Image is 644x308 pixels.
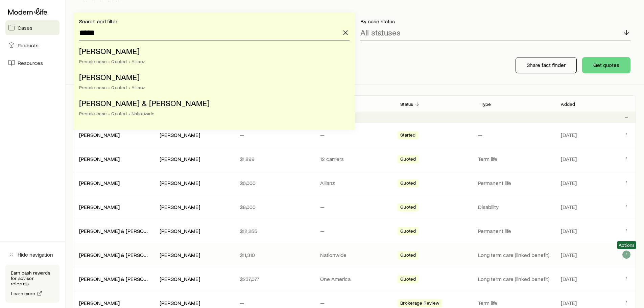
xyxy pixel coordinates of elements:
div: Earn cash rewards for advisor referrals.Learn more [5,265,59,303]
li: James & Nicole Smith [79,96,345,122]
span: Quoted [400,180,416,187]
div: [PERSON_NAME] [79,300,120,307]
span: [PERSON_NAME] [79,72,140,82]
span: [DATE] [561,132,577,138]
p: All statuses [360,28,401,37]
span: Resources [18,60,43,66]
span: [DATE] [561,228,577,234]
p: Nationwide [320,252,390,258]
a: [PERSON_NAME] [79,300,120,306]
li: James Smith [79,44,345,70]
button: Share fact finder [516,57,577,73]
div: [PERSON_NAME] [79,132,120,139]
a: [PERSON_NAME] & [PERSON_NAME] [79,228,166,234]
span: Quoted [400,156,416,163]
div: [PERSON_NAME] & [PERSON_NAME] [79,252,149,259]
div: [PERSON_NAME] & [PERSON_NAME] [79,276,149,283]
p: Permanent life [478,228,553,234]
p: Disability [478,204,553,210]
span: Actions [619,242,635,248]
a: Resources [5,55,59,70]
p: Long term care (linked benefit) [478,276,553,282]
p: $12,255 [240,228,309,234]
div: [PERSON_NAME] [160,156,200,163]
p: $8,000 [240,204,309,210]
div: Presale case • Quoted • Nationwide [79,111,345,116]
span: Quoted [400,204,416,211]
button: Get quotes [582,57,630,73]
span: [DATE] [561,252,577,258]
span: Products [18,42,39,49]
p: Added [561,101,575,107]
p: — [320,132,390,138]
li: Nicole Smith [79,70,345,96]
span: Brokerage Review [400,300,439,307]
a: [PERSON_NAME] & [PERSON_NAME] [79,276,166,282]
p: Status [400,101,413,107]
div: Presale case • Quoted • Allianz [79,59,345,64]
div: [PERSON_NAME] [79,204,120,211]
p: 12 carriers [320,156,390,162]
p: $1,899 [240,156,309,162]
p: $237,077 [240,276,309,282]
div: [PERSON_NAME] [160,180,200,187]
span: [DATE] [561,180,577,186]
span: [PERSON_NAME] & [PERSON_NAME] [79,98,210,108]
p: Type [481,101,491,107]
button: Hide navigation [5,247,59,262]
span: Quoted [400,228,416,235]
p: One America [320,276,390,282]
div: Presale case • Quoted • Allianz [79,85,345,90]
p: — [320,228,390,234]
p: Term life [478,156,553,162]
span: Quoted [400,276,416,283]
p: Search and filter [79,18,350,25]
div: [PERSON_NAME] [160,132,200,139]
p: Permanent life [478,180,553,186]
div: [PERSON_NAME] [160,300,200,307]
div: [PERSON_NAME] & [PERSON_NAME] [79,228,149,235]
p: — [240,300,309,306]
a: [PERSON_NAME] [79,132,120,138]
p: — [478,132,553,138]
span: [PERSON_NAME] [79,46,140,56]
a: [PERSON_NAME] [79,156,120,162]
p: — [240,132,309,138]
a: [PERSON_NAME] & [PERSON_NAME] [79,252,166,258]
p: By case status [360,18,631,25]
span: [DATE] [561,156,577,162]
a: [PERSON_NAME] [79,180,120,186]
div: [PERSON_NAME] [79,180,120,187]
div: [PERSON_NAME] [160,252,200,259]
p: $11,310 [240,252,309,258]
p: Earn cash rewards for advisor referrals. [11,270,54,286]
span: Started [400,132,415,139]
span: [DATE] [561,300,577,306]
span: Hide navigation [18,251,53,258]
p: Allianz [320,180,390,186]
div: [PERSON_NAME] [160,204,200,211]
div: [PERSON_NAME] [79,156,120,163]
span: Cases [18,24,32,31]
p: Term life [478,300,553,306]
p: $6,000 [240,180,309,186]
a: Cases [5,20,59,35]
span: Quoted [400,252,416,259]
span: [DATE] [561,204,577,210]
a: [PERSON_NAME] [79,204,120,210]
div: [PERSON_NAME] [160,276,200,283]
span: Learn more [11,291,35,296]
p: Share fact finder [527,62,566,68]
span: [DATE] [561,276,577,282]
p: — [320,300,390,306]
a: Products [5,38,59,53]
p: Long term care (linked benefit) [478,252,553,258]
p: — [320,204,390,210]
div: [PERSON_NAME] [160,228,200,235]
